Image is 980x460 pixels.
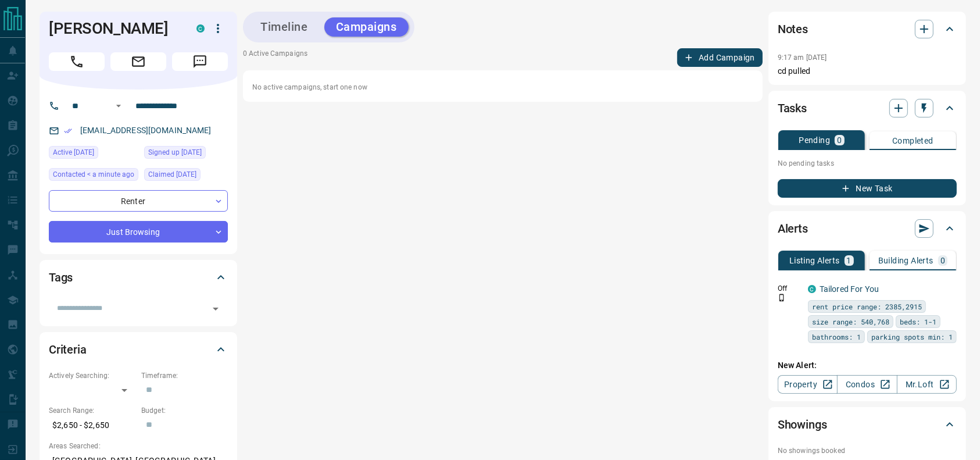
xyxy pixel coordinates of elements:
div: Tue Aug 12 2025 [49,168,138,184]
div: Tags [49,263,228,291]
a: [EMAIL_ADDRESS][DOMAIN_NAME] [80,126,212,135]
span: Contacted < a minute ago [53,169,134,180]
div: Showings [778,411,957,438]
div: Tasks [778,94,957,122]
div: Criteria [49,336,228,363]
p: 0 [940,256,945,265]
a: Mr.Loft [897,375,957,394]
div: Renter [49,190,228,212]
p: 1 [847,256,852,265]
span: rent price range: 2385,2915 [812,301,922,312]
div: condos.ca [196,24,205,33]
div: Sun Aug 10 2025 [144,168,228,184]
button: Open [208,301,224,317]
p: Off [778,283,801,294]
span: size range: 540,768 [812,316,889,327]
svg: Push Notification Only [778,294,786,302]
div: Sun Aug 10 2025 [49,146,138,162]
p: Actively Searching: [49,370,135,381]
button: Timeline [249,17,320,37]
div: Just Browsing [49,221,228,243]
p: Budget: [141,405,228,416]
p: Building Alerts [878,256,933,265]
h2: Tags [49,268,73,287]
span: Signed up [DATE] [148,147,202,158]
div: Alerts [778,215,957,243]
div: condos.ca [808,285,816,293]
p: 0 [837,136,842,144]
h2: Notes [778,20,808,38]
span: Claimed [DATE] [148,169,196,180]
p: No active campaigns, start one now [252,82,753,92]
p: New Alert: [778,359,957,372]
a: Property [778,375,838,394]
p: No showings booked [778,445,957,456]
p: $2,650 - $2,650 [49,416,135,435]
p: Pending [799,136,830,144]
div: Notes [778,15,957,43]
h2: Criteria [49,340,87,359]
span: beds: 1-1 [900,316,936,327]
button: Open [112,99,126,113]
p: 0 Active Campaigns [243,48,307,67]
span: parking spots min: 1 [871,331,953,343]
button: New Task [778,179,957,198]
a: Condos [837,375,897,394]
span: Email [110,52,166,71]
span: Active [DATE] [53,147,94,158]
h2: Showings [778,415,827,434]
p: Areas Searched: [49,441,228,451]
p: Search Range: [49,405,135,416]
p: cd pulled [778,65,957,77]
h2: Alerts [778,219,808,238]
svg: Email Verified [64,127,72,135]
h1: [PERSON_NAME] [49,19,179,38]
span: Call [49,52,105,71]
button: Campaigns [324,17,409,37]
span: Message [172,52,228,71]
p: Completed [892,137,933,145]
button: Add Campaign [677,48,763,67]
p: 9:17 am [DATE] [778,54,827,62]
span: bathrooms: 1 [812,331,861,343]
p: No pending tasks [778,155,957,172]
a: Tailored For You [820,284,879,294]
h2: Tasks [778,99,807,117]
div: Sun Aug 10 2025 [144,146,228,162]
p: Listing Alerts [789,256,840,265]
p: Timeframe: [141,370,228,381]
